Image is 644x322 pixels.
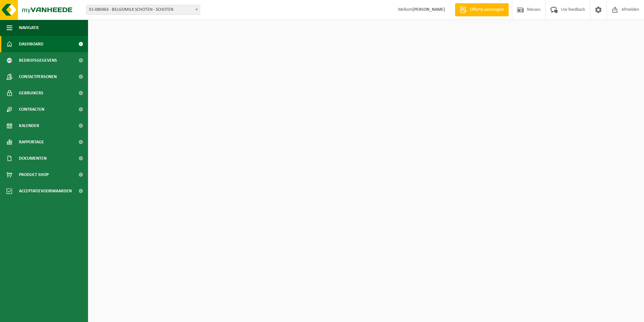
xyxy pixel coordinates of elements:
span: Offerte aanvragen [468,7,505,13]
span: Product Shop [19,167,49,183]
span: Contracten [19,101,44,118]
span: Bedrijfsgegevens [19,52,57,69]
span: Kalender [19,118,39,134]
span: Gebruikers [19,85,43,101]
span: Dashboard [19,36,43,52]
span: Navigatie [19,20,39,36]
span: Documenten [19,150,47,167]
span: 01-080463 - BELGOMILK SCHOTEN - SCHOTEN [86,5,200,15]
strong: [PERSON_NAME] [412,7,445,12]
span: Rapportage [19,134,44,150]
span: Contactpersonen [19,69,57,85]
a: Offerte aanvragen [455,3,509,16]
span: 01-080463 - BELGOMILK SCHOTEN - SCHOTEN [86,5,200,14]
span: Acceptatievoorwaarden [19,183,72,199]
